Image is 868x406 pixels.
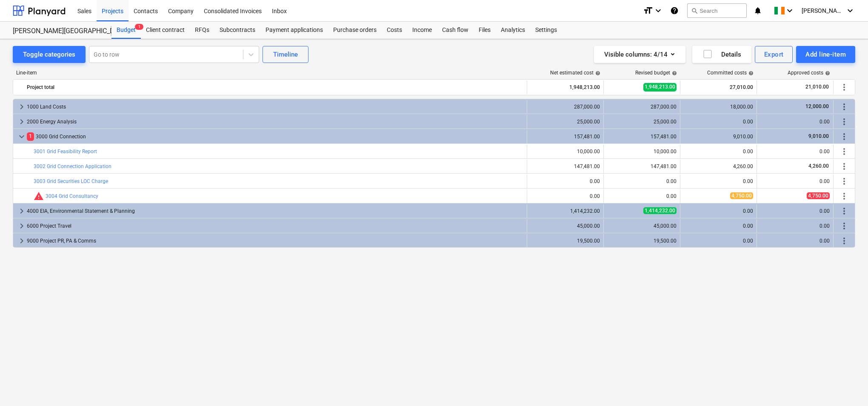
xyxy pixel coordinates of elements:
[27,80,523,94] div: Project total
[604,49,675,60] div: Visible columns : 4/14
[684,149,753,154] div: 0.00
[34,149,97,154] a: 3001 Grid Feasibility Report
[437,22,474,39] div: Cash flow
[607,149,677,154] div: 10,000.00
[17,117,27,127] span: keyboard_arrow_right
[407,22,437,39] a: Income
[531,119,600,125] div: 25,000.00
[825,365,868,406] iframe: Chat Widget
[760,178,830,184] div: 0.00
[27,234,523,248] div: 9000 Project PR, PA & Comms
[190,22,214,39] a: RFQs
[635,70,677,76] div: Revised budget
[17,236,27,246] span: keyboard_arrow_right
[684,119,753,125] div: 0.00
[607,134,677,140] div: 157,481.00
[607,238,677,244] div: 19,500.00
[839,191,849,201] span: More actions
[684,178,753,184] div: 0.00
[17,102,27,112] span: keyboard_arrow_right
[531,149,600,154] div: 10,000.00
[607,104,677,110] div: 287,000.00
[141,22,190,39] a: Client contract
[643,6,653,16] i: format_size
[802,7,844,14] span: [PERSON_NAME]
[839,161,849,172] span: More actions
[607,223,677,229] div: 45,000.00
[17,206,27,216] span: keyboard_arrow_right
[839,146,849,157] span: More actions
[691,7,698,14] span: search
[594,46,685,63] button: Visible columns:4/14
[496,22,530,39] a: Analytics
[531,223,600,229] div: 45,000.00
[27,100,523,114] div: 1000 Land Costs
[805,103,830,109] span: 12,000.00
[839,132,849,142] span: More actions
[13,70,528,76] div: Line-item
[764,49,784,60] div: Export
[684,223,753,229] div: 0.00
[839,221,849,231] span: More actions
[643,83,677,91] span: 1,948,213.00
[684,238,753,244] div: 0.00
[805,49,846,60] div: Add line-item
[135,24,143,30] span: 1
[653,6,663,16] i: keyboard_arrow_down
[13,27,101,36] div: [PERSON_NAME][GEOGRAPHIC_DATA]
[684,80,753,94] div: 27,010.00
[839,117,849,127] span: More actions
[607,193,677,199] div: 0.00
[754,6,762,16] i: notifications
[328,22,382,39] a: Purchase orders
[684,134,753,140] div: 9,010.00
[531,134,600,140] div: 157,481.00
[474,22,496,39] div: Files
[34,163,111,169] a: 3002 Grid Connection Application
[684,208,753,214] div: 0.00
[796,46,855,63] button: Add line-item
[382,22,407,39] div: Costs
[531,163,600,169] div: 147,481.00
[260,22,328,39] a: Payment applications
[34,178,108,184] a: 3003 Grid Securities LOC Charge
[760,223,830,229] div: 0.00
[27,204,523,218] div: 4000 EIA, Environmental Statement & Planning
[273,49,298,60] div: Timeline
[670,71,677,76] span: help
[702,49,741,60] div: Details
[531,238,600,244] div: 19,500.00
[111,22,141,39] a: Budget1
[808,163,830,169] span: 4,260.00
[807,192,830,199] span: 4,750.00
[111,22,141,39] div: Budget
[531,178,600,184] div: 0.00
[839,236,849,246] span: More actions
[808,133,830,139] span: 9,010.00
[530,22,562,39] div: Settings
[755,46,793,63] button: Export
[607,163,677,169] div: 147,481.00
[27,132,34,140] span: 1
[747,71,754,76] span: help
[839,176,849,186] span: More actions
[17,221,27,231] span: keyboard_arrow_right
[594,71,600,76] span: help
[760,119,830,125] div: 0.00
[760,238,830,244] div: 0.00
[687,3,747,18] button: Search
[823,71,830,76] span: help
[670,6,679,16] i: Knowledge base
[684,163,753,169] div: 4,260.00
[17,132,27,142] span: keyboard_arrow_down
[27,130,523,143] div: 3000 Grid Connection
[214,22,260,39] a: Subcontracts
[46,193,98,199] a: 3004 Grid Consultancy
[839,206,849,216] span: More actions
[607,119,677,125] div: 25,000.00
